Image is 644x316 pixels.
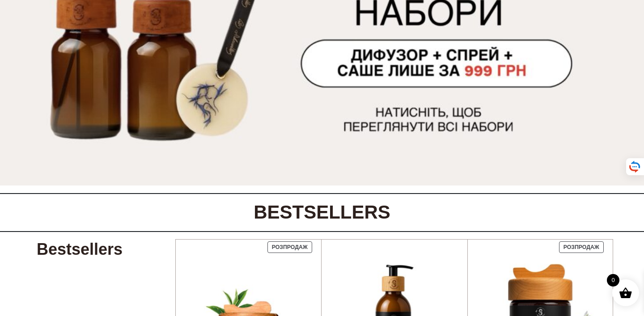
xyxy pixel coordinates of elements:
span: 0 [607,274,619,287]
span: Розпродаж [563,244,599,250]
span: Розпродаж [272,244,308,250]
h3: Bestsellers [37,239,123,260]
